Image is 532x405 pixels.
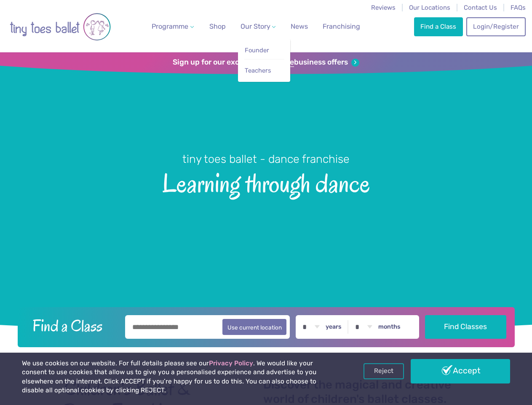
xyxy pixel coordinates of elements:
a: Sign up for our exclusivefranchisebusiness offers [173,58,359,67]
small: tiny toes ballet - dance franchise [182,152,350,166]
span: Franchising [323,22,360,30]
span: News [291,22,308,30]
span: Founder [245,46,269,54]
a: Accept [411,359,510,383]
a: Our Locations [409,4,450,11]
a: FAQs [511,4,526,11]
span: Shop [209,22,226,30]
span: Programme [152,22,188,30]
a: Contact Us [464,4,497,11]
img: tiny toes ballet [10,5,111,48]
label: months [378,323,401,331]
a: Shop [206,18,229,35]
span: Our Story [241,22,270,30]
button: Use current location [222,319,287,335]
h2: Find a Class [26,315,119,336]
a: Founder [244,43,284,58]
button: Find Classes [425,315,506,339]
span: Learning through dance [13,167,519,198]
a: Franchising [319,18,364,35]
a: Login/Register [466,17,525,36]
a: Reviews [371,4,396,11]
a: News [287,18,311,35]
a: Teachers [244,63,284,78]
a: Programme [148,18,197,35]
p: We use cookies on our website. For full details please see our . We would like your consent to us... [22,359,339,395]
a: Our Story [237,18,279,35]
a: Find a Class [414,17,463,36]
span: Teachers [245,67,271,74]
a: Privacy Policy [209,359,253,367]
a: Reject [364,363,404,379]
label: years [326,323,342,331]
